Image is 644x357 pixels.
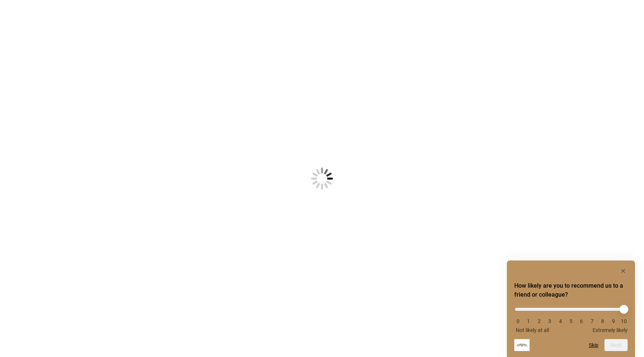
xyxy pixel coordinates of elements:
[588,318,596,324] li: 7
[610,318,617,324] li: 9
[557,318,564,324] li: 4
[514,281,628,299] h2: How likely are you to recommend us to a friend or colleague? Select an option from 0 to 10, with ...
[599,318,606,324] li: 8
[589,342,599,348] button: Skip
[514,318,522,324] li: 0
[593,327,628,333] span: Extremely likely
[620,318,628,324] li: 10
[514,266,628,351] div: How likely are you to recommend us to a friend or colleague? Select an option from 0 to 10, with ...
[567,318,575,324] li: 5
[516,327,549,333] span: Not likely at all
[536,318,543,324] li: 2
[274,131,370,226] img: Loading
[604,339,628,351] button: Next question
[578,318,585,324] li: 6
[546,318,553,324] li: 3
[525,318,532,324] li: 1
[619,266,628,275] button: Hide survey
[514,302,628,333] div: How likely are you to recommend us to a friend or colleague? Select an option from 0 to 10, with ...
